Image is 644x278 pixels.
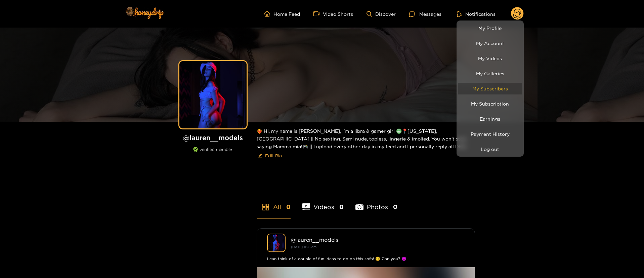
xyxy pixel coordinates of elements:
[458,22,522,34] a: My Profile
[458,37,522,49] a: My Account
[458,143,522,155] button: Log out
[458,68,522,79] a: My Galleries
[458,52,522,64] a: My Videos
[458,113,522,125] a: Earnings
[458,83,522,94] a: My Subscribers
[458,98,522,110] a: My Subscription
[458,128,522,140] a: Payment History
